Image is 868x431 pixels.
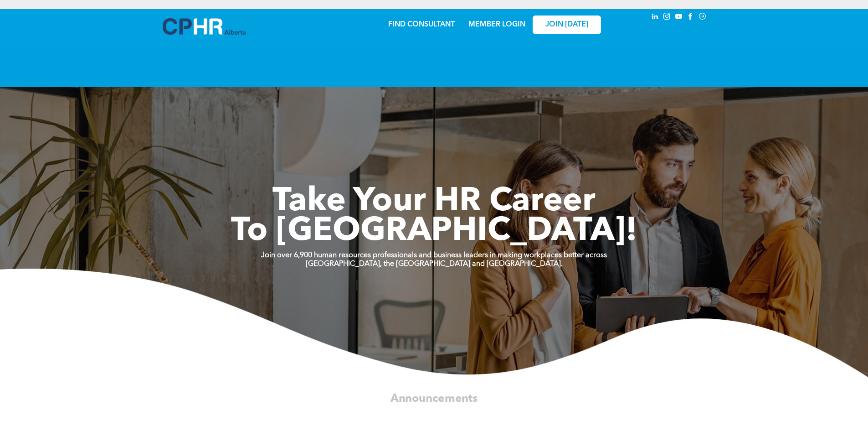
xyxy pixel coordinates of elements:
a: facebook [686,11,696,24]
span: Take Your HR Career [272,186,596,218]
span: To [GEOGRAPHIC_DATA]! [231,215,637,248]
a: MEMBER LOGIN [468,21,525,28]
a: linkedin [650,11,660,24]
span: JOIN [DATE] [545,21,588,29]
a: Social network [698,11,708,24]
strong: Join over 6,900 human resources professionals and business leaders in making workplaces better ac... [261,252,607,259]
span: Announcements [390,393,478,404]
a: FIND CONSULTANT [388,21,455,28]
strong: [GEOGRAPHIC_DATA], the [GEOGRAPHIC_DATA] and [GEOGRAPHIC_DATA]. [306,260,563,268]
a: youtube [674,11,684,24]
a: JOIN [DATE] [533,16,601,34]
img: A blue and white logo for cp alberta [163,18,246,35]
a: instagram [662,11,672,24]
